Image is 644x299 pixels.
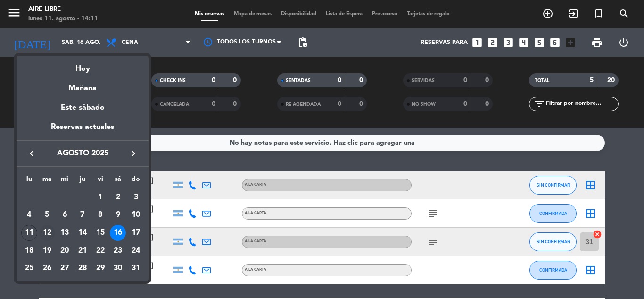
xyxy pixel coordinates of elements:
[57,261,73,277] div: 27
[109,174,127,188] th: sábado
[110,243,126,259] div: 23
[38,174,56,188] th: martes
[20,174,38,188] th: lunes
[125,147,142,160] button: keyboard_arrow_right
[91,260,109,278] td: 29 de agosto de 2025
[39,207,55,223] div: 5
[92,207,108,223] div: 8
[56,174,74,188] th: miércoles
[110,261,126,277] div: 30
[127,174,145,188] th: domingo
[17,56,149,75] div: Hoy
[57,225,73,241] div: 13
[57,207,73,223] div: 6
[91,206,109,224] td: 8 de agosto de 2025
[109,206,127,224] td: 9 de agosto de 2025
[39,225,55,241] div: 12
[91,242,109,260] td: 22 de agosto de 2025
[127,188,145,206] td: 3 de agosto de 2025
[40,147,125,160] span: agosto 2025
[74,206,91,224] td: 7 de agosto de 2025
[109,260,127,278] td: 30 de agosto de 2025
[128,261,144,277] div: 31
[39,261,55,277] div: 26
[91,188,109,206] td: 1 de agosto de 2025
[23,147,40,160] button: keyboard_arrow_left
[74,207,91,223] div: 7
[128,148,139,159] i: keyboard_arrow_right
[39,243,55,259] div: 19
[109,188,127,206] td: 2 de agosto de 2025
[56,242,74,260] td: 20 de agosto de 2025
[91,224,109,242] td: 15 de agosto de 2025
[56,206,74,224] td: 6 de agosto de 2025
[20,224,38,242] td: 11 de agosto de 2025
[20,260,38,278] td: 25 de agosto de 2025
[91,174,109,188] th: viernes
[127,260,145,278] td: 31 de agosto de 2025
[20,188,91,206] td: AGO.
[21,261,37,277] div: 25
[38,206,56,224] td: 5 de agosto de 2025
[20,206,38,224] td: 4 de agosto de 2025
[57,243,73,259] div: 20
[92,243,108,259] div: 22
[127,242,145,260] td: 24 de agosto de 2025
[110,189,126,205] div: 2
[17,75,149,94] div: Mañana
[21,225,37,241] div: 11
[20,242,38,260] td: 18 de agosto de 2025
[38,242,56,260] td: 19 de agosto de 2025
[56,260,74,278] td: 27 de agosto de 2025
[128,243,144,259] div: 24
[38,224,56,242] td: 12 de agosto de 2025
[74,225,91,241] div: 14
[74,174,91,188] th: jueves
[74,260,91,278] td: 28 de agosto de 2025
[109,242,127,260] td: 23 de agosto de 2025
[128,189,144,205] div: 3
[127,206,145,224] td: 10 de agosto de 2025
[56,224,74,242] td: 13 de agosto de 2025
[74,261,91,277] div: 28
[92,225,108,241] div: 15
[92,261,108,277] div: 29
[127,224,145,242] td: 17 de agosto de 2025
[21,243,37,259] div: 18
[21,207,37,223] div: 4
[26,148,37,159] i: keyboard_arrow_left
[74,224,91,242] td: 14 de agosto de 2025
[74,243,91,259] div: 21
[17,94,149,121] div: Este sábado
[128,225,144,241] div: 17
[110,225,126,241] div: 16
[110,207,126,223] div: 9
[109,224,127,242] td: 16 de agosto de 2025
[38,260,56,278] td: 26 de agosto de 2025
[128,207,144,223] div: 10
[92,189,108,205] div: 1
[17,121,149,140] div: Reservas actuales
[74,242,91,260] td: 21 de agosto de 2025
